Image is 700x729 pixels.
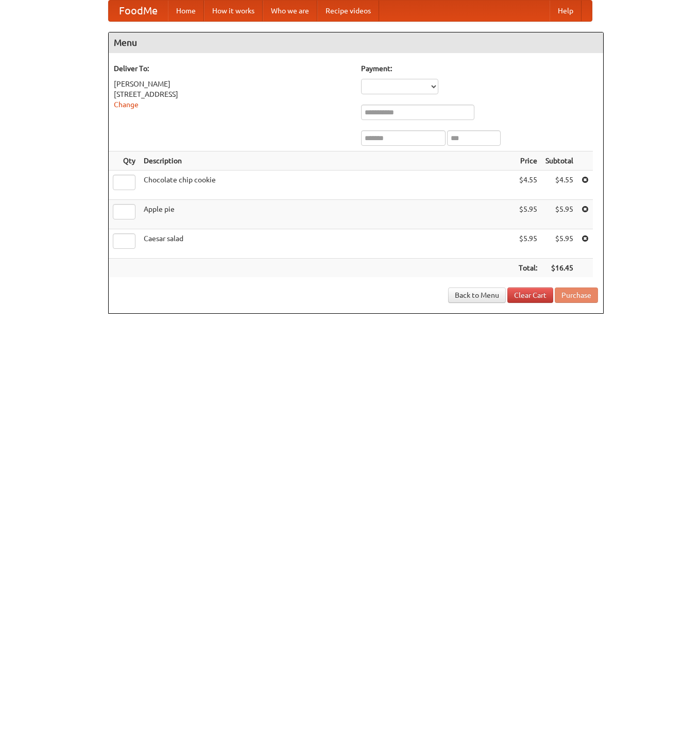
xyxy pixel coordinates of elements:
[515,259,541,278] th: Total:
[515,200,541,229] td: $5.95
[114,89,351,99] div: [STREET_ADDRESS]
[114,63,351,74] h5: Deliver To:
[109,151,140,171] th: Qty
[317,1,379,21] a: Recipe videos
[114,79,351,89] div: [PERSON_NAME]
[550,1,582,21] a: Help
[515,229,541,259] td: $5.95
[541,259,577,278] th: $16.45
[361,63,598,74] h5: Payment:
[448,287,506,303] a: Back to Menu
[114,100,139,109] a: Change
[541,229,577,259] td: $5.95
[507,287,553,303] a: Clear Cart
[541,200,577,229] td: $5.95
[140,229,515,259] td: Caesar salad
[515,151,541,171] th: Price
[263,1,317,21] a: Who we are
[140,200,515,229] td: Apple pie
[140,151,515,171] th: Description
[515,171,541,200] td: $4.55
[541,151,577,171] th: Subtotal
[109,32,603,53] h4: Menu
[168,1,204,21] a: Home
[541,171,577,200] td: $4.55
[109,1,168,21] a: FoodMe
[204,1,263,21] a: How it works
[140,171,515,200] td: Chocolate chip cookie
[555,287,598,303] button: Purchase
